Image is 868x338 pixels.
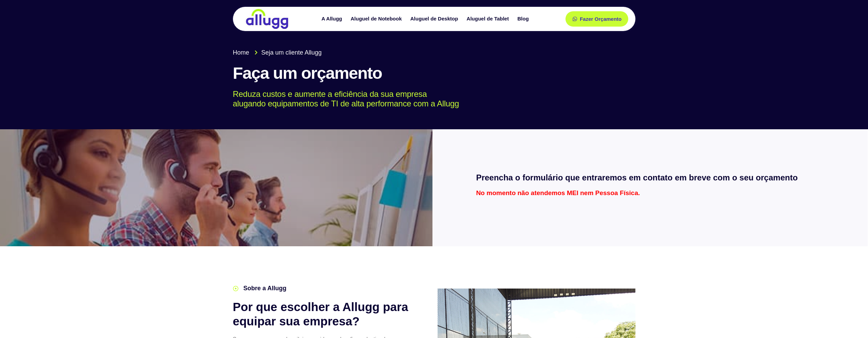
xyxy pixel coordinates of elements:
[476,173,824,183] h2: Preencha o formulário que entraremos em contato em breve com o seu orçamento
[347,13,407,25] a: Aluguel de Notebook
[318,13,347,25] a: A Allugg
[260,48,322,57] span: Seja um cliente Allugg
[245,9,289,29] img: locação de TI é Allugg
[233,48,249,57] span: Home
[233,64,635,83] h1: Faça um orçamento
[580,16,622,21] span: Fazer Orçamento
[233,89,626,109] p: Reduza custos e aumente a eficiência da sua empresa alugando equipamentos de TI de alta performan...
[514,13,534,25] a: Blog
[407,13,463,25] a: Aluguel de Desktop
[233,300,417,328] h2: Por que escolher a Allugg para equipar sua empresa?
[476,190,824,196] p: No momento não atendemos MEI nem Pessoa Física.
[463,13,514,25] a: Aluguel de Tablet
[242,284,286,293] span: Sobre a Allugg
[565,11,629,27] a: Fazer Orçamento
